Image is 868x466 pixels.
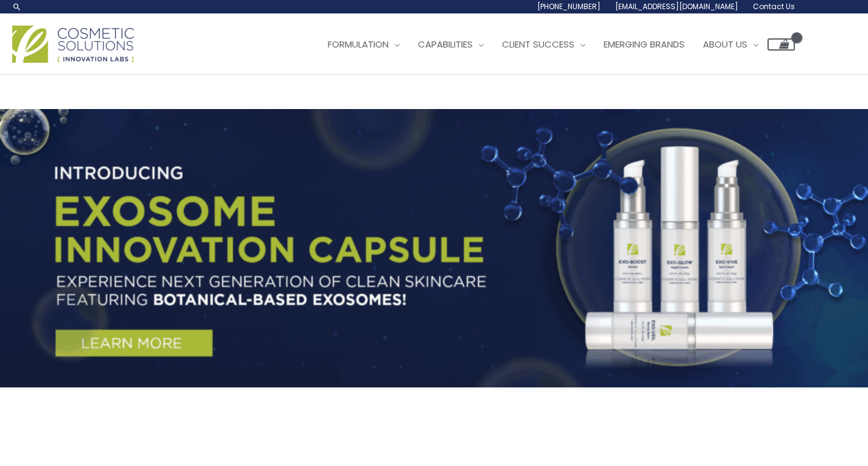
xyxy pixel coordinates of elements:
a: Client Success [493,26,595,63]
span: About Us [703,38,747,51]
span: Client Success [502,38,574,51]
span: Capabilities [418,38,473,51]
span: Formulation [328,38,389,51]
span: Emerging Brands [604,38,685,51]
nav: Site Navigation [309,26,795,63]
a: Formulation [319,26,409,63]
span: [EMAIL_ADDRESS][DOMAIN_NAME] [615,1,738,12]
a: View Shopping Cart, empty [767,38,795,51]
a: About Us [694,26,767,63]
a: Emerging Brands [595,26,694,63]
img: Cosmetic Solutions Logo [12,26,134,63]
span: [PHONE_NUMBER] [537,1,601,12]
a: Capabilities [409,26,493,63]
span: Contact Us [753,1,795,12]
a: Search icon link [12,2,22,12]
